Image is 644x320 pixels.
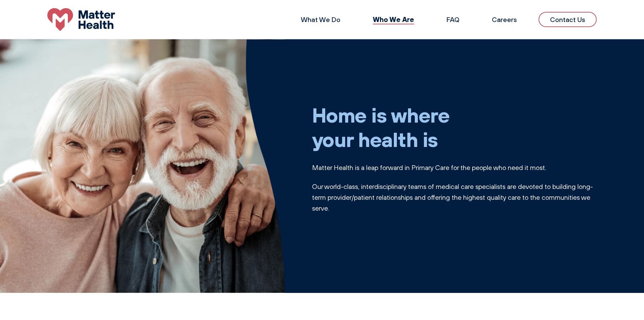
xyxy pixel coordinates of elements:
a: What We Do [301,15,340,24]
a: Careers [492,15,517,24]
a: Who We Are [373,15,414,24]
p: Matter Health is a leap forward in Primary Care for the people who need it most. [312,162,597,173]
p: Our world-class, interdisciplinary teams of medical care specialists are devoted to building long... [312,181,597,214]
a: FAQ [447,15,459,24]
a: Contact Us [539,12,597,27]
h1: Home is where your health is [312,103,597,151]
